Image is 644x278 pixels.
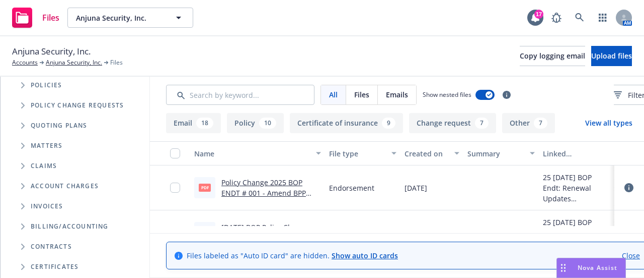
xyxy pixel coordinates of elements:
span: Endorsement [329,183,374,193]
span: [DATE] [405,183,427,193]
button: Summary [463,141,539,165]
span: All [329,89,338,100]
div: 25 [DATE] BOP Endt: Renewal Updates [543,172,610,204]
div: 10 [259,118,276,129]
a: Close [622,250,640,261]
div: Linked associations [543,148,610,159]
span: Certificates [31,264,78,270]
span: Upload files [591,51,632,61]
span: Billing/Accounting [31,224,109,230]
div: Tree Example [1,52,149,216]
button: Linked associations [539,141,614,165]
a: Files [8,4,63,32]
a: Report a Bug [546,8,567,28]
div: 7 [475,118,489,129]
span: Files [42,14,59,22]
button: Upload files [591,46,632,66]
span: Copy logging email [520,51,585,61]
div: Drag to move [557,258,570,277]
span: Policies [31,82,62,88]
a: Show auto ID cards [332,251,398,260]
button: Policy [227,113,284,133]
div: Name [194,148,310,159]
button: Nova Assist [556,258,626,278]
input: Toggle Row Selected [170,183,180,193]
span: Contracts [31,244,72,250]
button: Email [166,113,221,133]
div: 17 [534,10,543,19]
div: Created on [405,148,448,159]
div: 9 [382,118,395,129]
span: Matters [31,143,62,149]
a: [DATE] BOP Policy Change Request to [GEOGRAPHIC_DATA] - Renewal Updates.pdf [221,223,309,264]
span: Claims [31,163,57,169]
div: 7 [534,118,547,129]
a: Accounts [12,58,38,67]
button: Name [190,141,325,165]
span: Invoices [31,203,63,209]
span: Anjuna Security, Inc. [76,13,163,23]
input: Select all [170,148,180,158]
button: Other [502,113,555,133]
button: Change request [409,113,496,133]
span: Anjuna Security, Inc. [12,45,91,58]
button: Certificate of insurance [290,113,403,133]
button: Anjuna Security, Inc. [67,8,193,28]
input: Search by keyword... [166,85,314,105]
button: File type [325,141,400,165]
span: Emails [386,89,408,100]
span: Files [110,58,123,67]
span: Show nested files [423,90,471,99]
a: Policy Change 2025 BOP ENDT # 001 - Amend BPP limit to $35,000 and class code 42071 sales to $2,0... [221,178,307,230]
span: Nova Assist [578,263,617,272]
button: Created on [400,141,463,165]
div: File type [329,148,385,159]
a: Anjuna Security, Inc. [46,58,102,67]
span: pdf [199,184,211,191]
span: Quoting plans [31,123,88,129]
span: Files [354,89,369,100]
span: Files labeled as "Auto ID card" are hidden. [187,250,398,261]
div: 18 [196,118,213,129]
div: Summary [467,148,524,159]
a: Switch app [593,8,613,28]
button: Copy logging email [520,46,585,66]
span: Account charges [31,183,99,189]
span: Policy change requests [31,102,124,108]
div: 25 [DATE] BOP Endt: Renewal Updates [543,217,610,249]
a: Search [570,8,590,28]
